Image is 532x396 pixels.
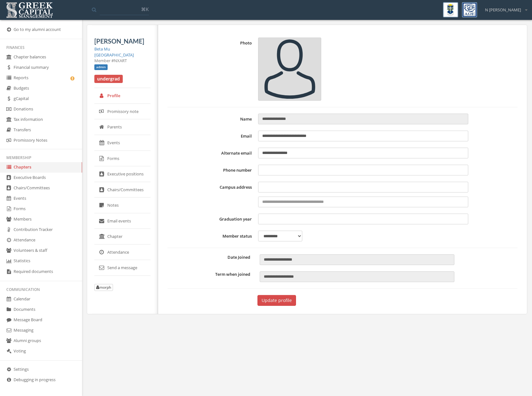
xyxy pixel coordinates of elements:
span: N [PERSON_NAME] [485,7,521,13]
span: admin [94,64,108,70]
label: Date Joined [168,254,255,260]
a: Parents [94,119,151,135]
a: Forms [94,151,151,167]
label: Campus address [168,182,255,207]
button: Update profile [257,295,296,306]
a: Attendance [94,245,151,260]
label: Alternate email [168,148,255,158]
a: Send a message [94,260,151,276]
a: Profile [94,88,151,104]
label: Phone number [168,165,255,175]
a: Beta Mu [94,46,110,52]
a: Events [94,135,151,151]
div: Member # [94,58,151,64]
label: Name [168,114,255,124]
label: Photo [168,38,255,101]
span: [PERSON_NAME] [94,37,144,45]
a: Executive positions [94,166,151,182]
a: Chapter [94,229,151,245]
span: undergrad [94,75,123,83]
label: Email [168,131,255,141]
a: Chairs/Committees [94,182,151,198]
a: Notes [94,198,151,213]
label: Term when joined [168,271,255,277]
span: NXART [114,58,127,63]
a: Promissory note [94,104,151,120]
span: ⌘K [141,6,149,12]
a: Email events [94,213,151,229]
button: morph [94,284,113,291]
div: N [PERSON_NAME] [481,2,527,13]
label: Member status [168,231,255,241]
label: Graduation year [168,214,255,224]
a: [GEOGRAPHIC_DATA] [94,52,134,58]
